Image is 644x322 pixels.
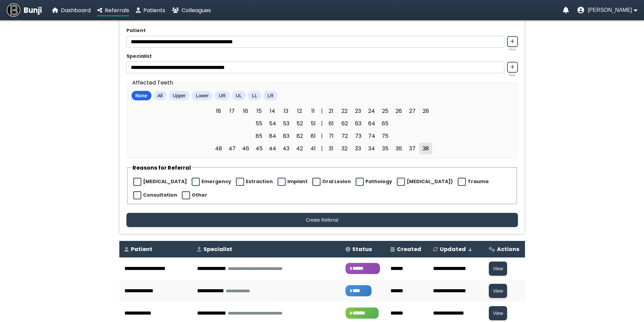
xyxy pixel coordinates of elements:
[287,178,308,185] label: Implant
[201,178,231,185] label: Emergency
[61,6,91,14] span: Dashboard
[192,91,213,100] button: Lower
[132,164,192,172] legend: Reasons for Referral
[489,306,507,320] button: View
[484,241,525,257] th: Actions
[182,6,211,14] span: Colleagues
[307,105,319,117] span: 11
[126,53,518,60] label: Specialist
[365,118,378,129] span: 64
[266,105,279,117] span: 14
[322,178,351,185] label: Oral Lesion
[226,143,238,154] span: 47
[325,118,337,129] span: 61
[266,130,279,142] span: 84
[577,7,637,14] button: User menu
[325,143,337,154] span: 31
[253,118,265,129] span: 55
[406,105,418,117] span: 27
[319,107,325,115] div: |
[307,143,319,154] span: 41
[379,143,391,154] span: 35
[338,118,351,129] span: 62
[215,91,230,100] button: UR
[419,143,432,154] span: 38
[169,91,190,100] button: Upper
[307,130,319,142] span: 81
[239,105,252,117] span: 16
[588,7,632,13] span: [PERSON_NAME]
[192,241,340,257] th: Specialist
[352,130,364,142] span: 73
[420,105,432,117] span: 28
[379,130,391,142] span: 75
[246,178,273,185] label: Extraction
[293,118,306,129] span: 52
[280,130,292,142] span: 83
[266,143,279,154] span: 44
[385,241,428,257] th: Created
[212,105,224,117] span: 18
[293,130,306,142] span: 82
[7,3,42,17] a: Bunji
[392,105,405,117] span: 26
[340,241,385,257] th: Status
[143,178,187,185] label: [MEDICAL_DATA]
[7,3,20,17] img: Bunji Dental Referral Management
[232,91,246,100] button: UL
[392,143,405,154] span: 36
[266,118,279,129] span: 54
[136,6,165,15] a: Patients
[365,178,392,185] label: Pathology
[365,130,378,142] span: 74
[365,105,378,117] span: 24
[293,105,306,117] span: 12
[338,130,351,142] span: 72
[319,132,325,140] div: |
[253,105,265,117] span: 15
[105,6,129,14] span: Referrals
[352,105,364,117] span: 23
[24,5,42,16] span: Bunji
[338,143,351,154] span: 32
[153,91,167,100] button: All
[379,105,391,117] span: 25
[239,143,252,154] span: 46
[428,241,484,257] th: Updated
[172,6,211,15] a: Colleagues
[126,27,518,34] label: Patient
[489,262,507,276] button: View
[212,143,224,154] span: 48
[563,7,569,14] a: Notifications
[280,118,292,129] span: 53
[263,91,278,100] button: LR
[406,143,418,154] span: 37
[143,192,177,199] label: Consultation
[52,6,91,15] a: Dashboard
[97,6,129,15] a: Referrals
[352,118,364,129] span: 63
[407,178,453,185] label: [MEDICAL_DATA])
[325,130,337,142] span: 71
[253,130,265,142] span: 85
[325,105,337,117] span: 21
[468,178,488,185] label: Trauma
[119,241,192,257] th: Patient
[489,284,507,298] button: View
[365,143,378,154] span: 34
[280,105,292,117] span: 13
[280,143,292,154] span: 43
[132,91,151,100] button: None
[319,119,325,128] div: |
[379,118,391,129] span: 65
[319,144,325,153] div: |
[338,105,351,117] span: 22
[352,143,364,154] span: 33
[226,105,238,117] span: 17
[293,143,306,154] span: 42
[143,6,165,14] span: Patients
[192,192,207,199] label: Other
[132,78,174,87] legend: Affected Teeth
[307,118,319,129] span: 51
[248,91,261,100] button: LL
